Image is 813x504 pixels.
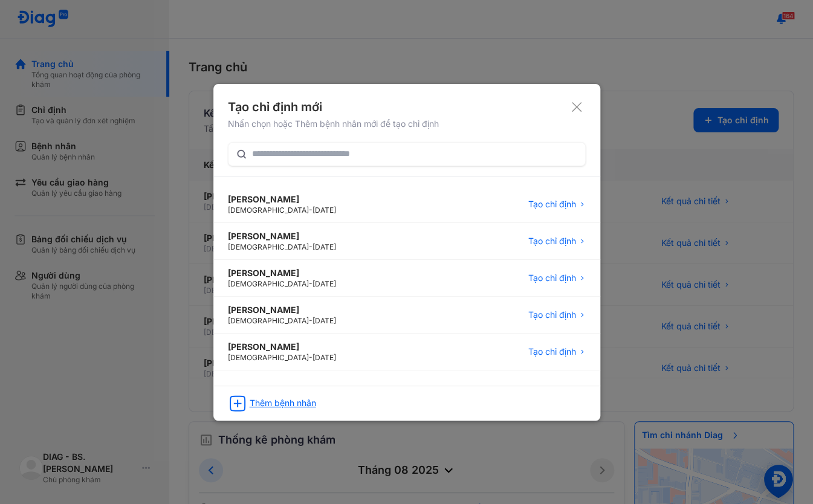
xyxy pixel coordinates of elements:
span: [DEMOGRAPHIC_DATA] [228,316,309,325]
span: Tạo chỉ định [528,346,576,358]
span: - [309,205,313,215]
span: [DATE] [313,242,336,251]
div: Nhấn chọn hoặc Thêm bệnh nhân mới để tạo chỉ định [228,118,586,130]
span: - [309,279,313,288]
span: [DATE] [313,279,336,288]
div: Tạo chỉ định mới [228,99,586,115]
span: [DEMOGRAPHIC_DATA] [228,279,309,288]
span: - [309,242,313,251]
span: Tạo chỉ định [528,198,576,210]
span: [DEMOGRAPHIC_DATA] [228,353,309,362]
span: Tạo chỉ định [528,235,576,247]
div: [PERSON_NAME] [228,341,336,353]
span: [DATE] [313,353,336,362]
span: Tạo chỉ định [528,309,576,321]
div: [PERSON_NAME] [228,230,336,242]
span: Tạo chỉ định [528,272,576,284]
span: [DATE] [313,205,336,215]
div: [PERSON_NAME] [228,193,336,205]
span: - [309,316,313,325]
div: Thêm bệnh nhân [250,397,316,409]
span: [DEMOGRAPHIC_DATA] [228,242,309,251]
span: [DATE] [313,316,336,325]
span: [DEMOGRAPHIC_DATA] [228,205,309,215]
div: [PERSON_NAME] [228,304,336,316]
div: [PERSON_NAME] [228,267,336,279]
span: - [309,353,313,362]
